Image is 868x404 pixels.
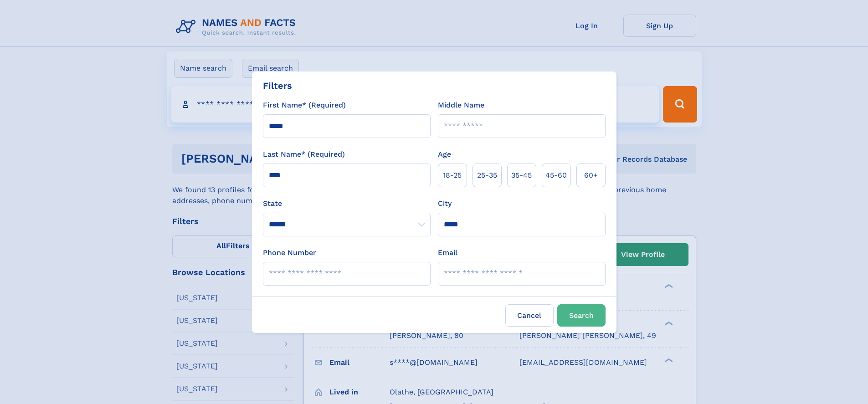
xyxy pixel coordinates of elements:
[263,247,316,258] label: Phone Number
[263,198,431,209] label: State
[438,247,457,258] label: Email
[584,170,598,181] span: 60+
[557,304,606,327] button: Search
[505,304,554,327] label: Cancel
[477,170,497,181] span: 25‑35
[263,79,292,92] div: Filters
[511,170,532,181] span: 35‑45
[438,149,451,160] label: Age
[263,149,345,160] label: Last Name* (Required)
[443,170,462,181] span: 18‑25
[545,170,567,181] span: 45‑60
[438,198,452,209] label: City
[438,100,484,111] label: Middle Name
[263,100,346,111] label: First Name* (Required)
